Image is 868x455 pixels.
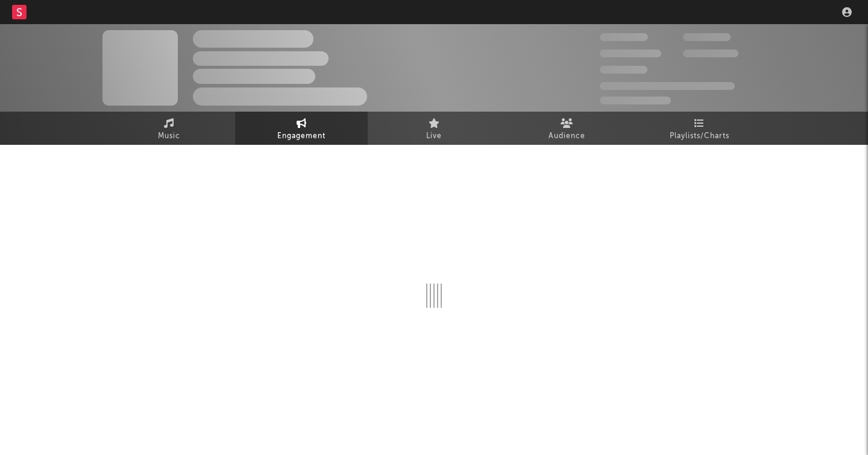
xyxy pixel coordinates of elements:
span: 1,000,000 [683,49,738,57]
span: 100,000 [683,33,731,41]
span: 100,000 [600,66,647,74]
span: Audience [549,129,585,144]
a: Live [368,112,500,145]
span: Music [158,129,180,144]
span: Live [426,129,442,144]
span: Engagement [277,129,325,144]
span: 300,000 [600,33,648,41]
span: 50,000,000 Monthly Listeners [600,82,735,90]
span: 50,000,000 [600,49,661,57]
a: Playlists/Charts [633,112,766,145]
a: Engagement [235,112,368,145]
a: Audience [500,112,633,145]
a: Music [102,112,235,145]
span: Jump Score: 85.0 [600,97,671,104]
span: Playlists/Charts [670,129,729,144]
